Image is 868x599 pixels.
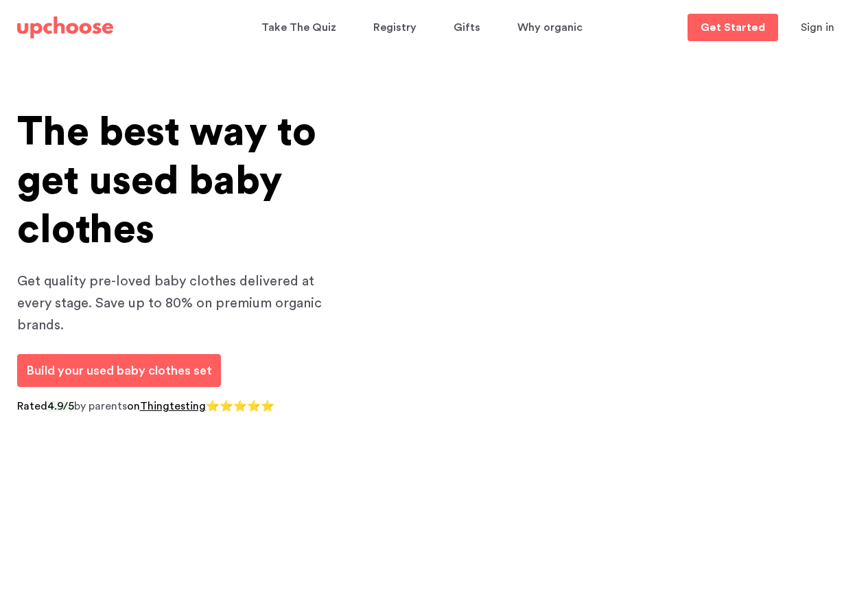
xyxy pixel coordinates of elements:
[140,401,206,412] a: Thingtesting
[47,401,74,412] span: 4.9/5
[17,16,113,38] img: UpChoose
[688,14,778,41] a: Get Started
[261,14,340,41] a: Take The Quiz
[127,401,140,412] span: on
[17,398,347,416] p: by parents
[801,22,834,33] span: Sign in
[206,401,274,412] span: ⭐⭐⭐⭐⭐
[17,401,47,412] span: Rated
[373,14,417,41] span: Registry
[17,354,221,387] a: Build your used baby clothes set
[517,14,587,41] a: Why organic
[17,270,347,336] p: Get quality pre-loved baby clothes delivered at every stage. Save up to 80% on premium organic br...
[517,14,583,41] span: Why organic
[261,16,336,38] p: Take The Quiz
[454,14,480,41] span: Gifts
[784,14,852,41] button: Sign in
[454,14,484,41] a: Gifts
[701,22,765,33] p: Get Started
[373,14,421,41] a: Registry
[17,14,113,42] a: UpChoose
[26,364,212,377] span: Build your used baby clothes set
[17,113,316,250] span: The best way to get used baby clothes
